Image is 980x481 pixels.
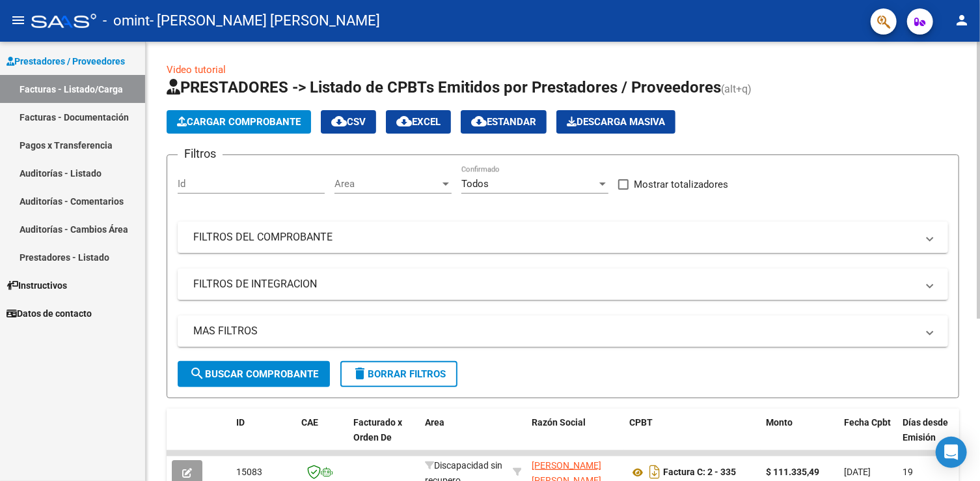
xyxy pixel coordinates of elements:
[532,417,586,428] span: Razón Social
[10,12,26,28] mat-icon: menu
[766,417,793,428] span: Monto
[167,110,311,134] button: Cargar Comprobante
[193,277,917,291] mat-panel-title: FILTROS DE INTEGRACION
[471,113,487,129] mat-icon: cloud_download
[334,178,440,190] span: Area
[178,315,948,347] mat-expansion-panel-header: MAS FILTROS
[420,409,508,466] datatable-header-cell: Area
[663,467,736,478] strong: Factura C: 2 - 335
[178,269,948,300] mat-expansion-panel-header: FILTROS DE INTEGRACION
[7,54,125,68] span: Prestadores / Proveedores
[189,368,318,380] span: Buscar Comprobante
[634,177,728,192] span: Mostrar totalizadores
[396,116,441,128] span: EXCEL
[167,64,226,76] a: Video tutorial
[321,110,376,134] button: CSV
[353,417,402,443] span: Facturado x Orden De
[178,145,223,163] h3: Filtros
[7,278,67,293] span: Instructivos
[7,306,92,321] span: Datos de contacto
[386,110,451,134] button: EXCEL
[189,366,205,381] mat-icon: search
[839,409,897,466] datatable-header-cell: Fecha Cpbt
[629,417,653,428] span: CPBT
[150,7,380,35] span: - [PERSON_NAME] [PERSON_NAME]
[936,437,967,468] div: Open Intercom Messenger
[231,409,296,466] datatable-header-cell: ID
[556,110,675,134] button: Descarga Masiva
[178,361,330,387] button: Buscar Comprobante
[954,12,970,28] mat-icon: person
[340,361,457,387] button: Borrar Filtros
[301,417,318,428] span: CAE
[844,467,871,477] span: [DATE]
[167,78,721,96] span: PRESTADORES -> Listado de CPBTs Emitidos por Prestadores / Proveedores
[766,467,819,477] strong: $ 111.335,49
[331,113,347,129] mat-icon: cloud_download
[396,113,412,129] mat-icon: cloud_download
[348,409,420,466] datatable-header-cell: Facturado x Orden De
[461,178,489,190] span: Todos
[236,467,262,477] span: 15083
[897,409,956,466] datatable-header-cell: Días desde Emisión
[903,417,948,443] span: Días desde Emisión
[903,467,913,477] span: 19
[461,110,547,134] button: Estandar
[526,409,624,466] datatable-header-cell: Razón Social
[352,368,446,380] span: Borrar Filtros
[471,116,536,128] span: Estandar
[193,230,917,244] mat-panel-title: FILTROS DEL COMPROBANTE
[844,417,891,428] span: Fecha Cpbt
[177,116,301,128] span: Cargar Comprobante
[331,116,366,128] span: CSV
[624,409,761,466] datatable-header-cell: CPBT
[103,7,150,35] span: - omint
[556,110,675,134] app-download-masive: Descarga masiva de comprobantes (adjuntos)
[761,409,839,466] datatable-header-cell: Monto
[352,366,368,381] mat-icon: delete
[721,83,752,95] span: (alt+q)
[193,324,917,338] mat-panel-title: MAS FILTROS
[178,222,948,253] mat-expansion-panel-header: FILTROS DEL COMPROBANTE
[567,116,665,128] span: Descarga Masiva
[236,417,245,428] span: ID
[425,417,444,428] span: Area
[296,409,348,466] datatable-header-cell: CAE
